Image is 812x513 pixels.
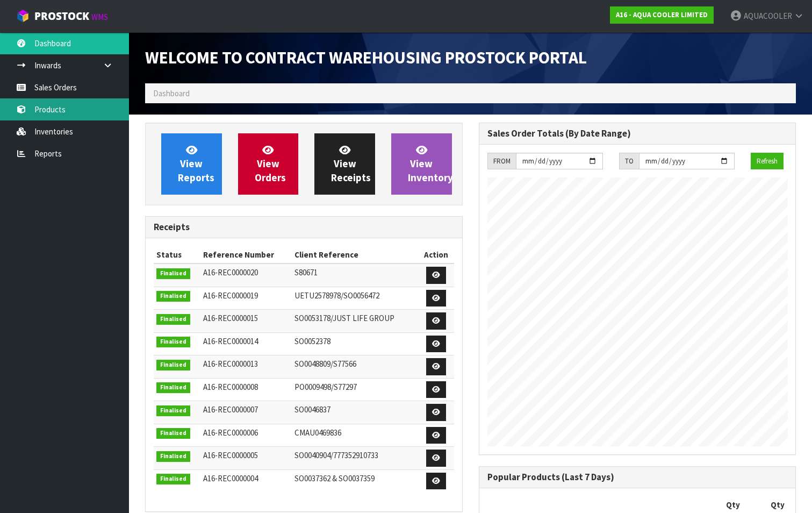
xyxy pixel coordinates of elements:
h3: Receipts [154,222,454,232]
span: S80671 [294,267,318,277]
img: cube-alt.png [16,9,30,23]
span: View Orders [255,144,286,184]
span: SO0037362 & SO0037359 [294,473,375,483]
th: Reference Number [200,246,292,263]
span: Finalised [156,428,190,439]
a: ViewOrders [238,133,299,195]
small: WMS [91,12,108,22]
span: Finalised [156,314,190,325]
span: View Inventory [408,144,453,184]
span: SO0040904/777352910733 [294,450,378,460]
span: A16-REC0000019 [203,290,258,301]
span: View Reports [178,144,214,184]
button: Refresh [751,153,784,170]
span: A16-REC0000013 [203,359,258,369]
span: A16-REC0000014 [203,336,258,346]
th: Status [154,246,200,263]
span: Finalised [156,360,190,370]
span: A16-REC0000020 [203,267,258,277]
span: Finalised [156,268,190,279]
a: ViewReceipts [314,133,375,195]
span: PO0009498/S77297 [294,382,357,392]
th: Action [419,246,454,263]
span: Finalised [156,337,190,347]
div: FROM [487,153,516,170]
span: SO0046837 [294,404,330,415]
span: ProStock [34,9,89,23]
span: UETU2578978/SO0056472 [294,290,379,301]
span: Finalised [156,382,190,393]
span: A16-REC0000005 [203,450,258,460]
span: SO0052378 [294,336,330,346]
span: A16-REC0000007 [203,404,258,415]
th: Client Reference [292,246,418,263]
a: ViewInventory [391,133,452,195]
span: Finalised [156,451,190,462]
span: Finalised [156,474,190,484]
span: A16-REC0000006 [203,427,258,438]
span: SO0048809/S77566 [294,359,356,369]
span: A16-REC0000015 [203,313,258,323]
span: A16-REC0000008 [203,382,258,392]
span: Finalised [156,291,190,302]
a: ViewReports [161,133,222,195]
h3: Sales Order Totals (By Date Range) [487,129,788,139]
strong: A16 - AQUA COOLER LIMITED [616,10,708,19]
span: AQUACOOLER [744,11,792,21]
span: A16-REC0000004 [203,473,258,483]
span: Finalised [156,405,190,416]
span: Dashboard [153,88,190,98]
span: Welcome to Contract Warehousing ProStock Portal [145,47,587,68]
h3: Popular Products (Last 7 Days) [487,472,788,482]
span: SO0053178/JUST LIFE GROUP [294,313,394,323]
span: CMAU0469836 [294,427,341,438]
span: View Receipts [331,144,371,184]
div: TO [619,153,639,170]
